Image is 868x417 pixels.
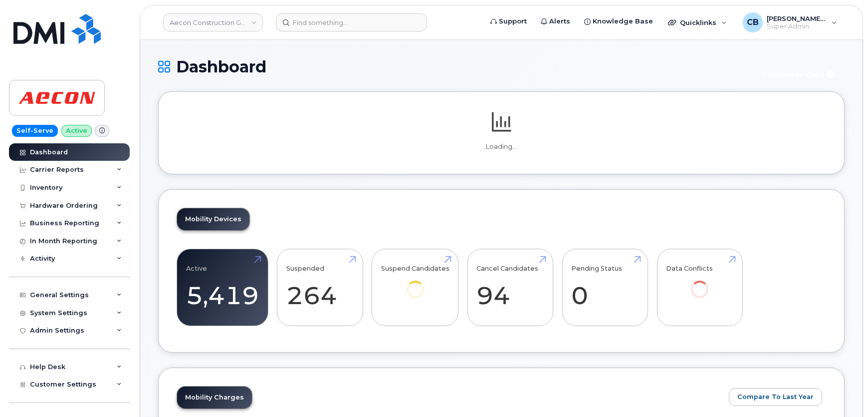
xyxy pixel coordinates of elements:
a: Cancel Candidates 94 [476,255,544,321]
p: Loading... [177,142,826,151]
a: Active 5,419 [186,255,259,321]
button: Compare To Last Year [729,388,822,406]
a: Data Conflicts [666,255,733,312]
h1: Dashboard [158,58,750,75]
a: Mobility Devices [177,208,249,230]
a: Pending Status 0 [571,255,639,321]
a: Suspended 264 [286,255,354,321]
button: Customer Card [755,66,845,83]
span: Compare To Last Year [737,392,814,402]
a: Suspend Candidates [381,255,449,312]
a: Mobility Charges [177,387,252,409]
